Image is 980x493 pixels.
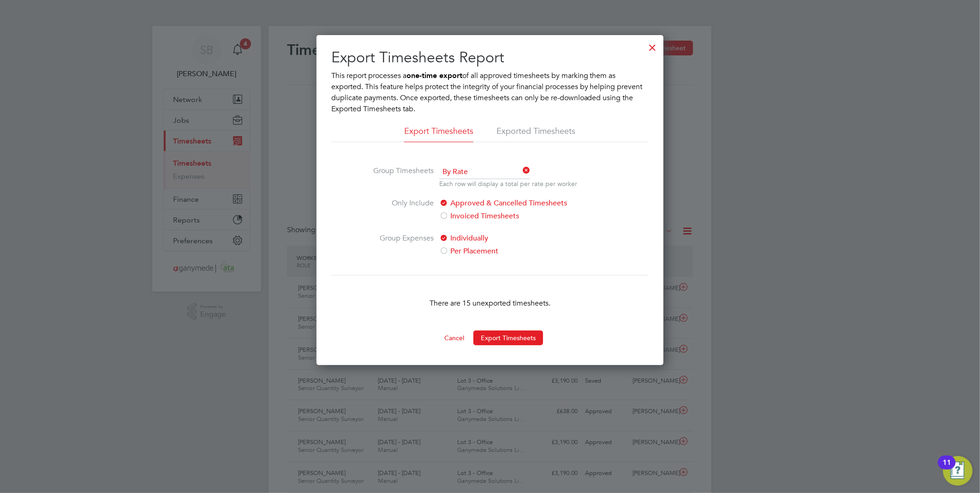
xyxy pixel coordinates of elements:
label: Group Timesheets [365,165,434,186]
button: Cancel [437,331,472,345]
p: There are 15 unexported timesheets. [331,298,649,309]
p: This report processes a of all approved timesheets by marking them as exported. This feature help... [331,70,649,114]
label: Only Include [365,198,434,222]
span: By Rate [439,165,530,179]
label: Individually [439,233,594,244]
label: Approved & Cancelled Timesheets [439,198,594,209]
h2: Export Timesheets Report [331,48,649,67]
div: 11 [943,463,951,475]
p: Each row will display a total per rate per worker [439,179,577,188]
b: one-time export [406,71,462,80]
li: Exported Timesheets [496,126,575,142]
button: Export Timesheets [473,331,543,345]
label: Group Expenses [365,233,434,257]
label: Invoiced Timesheets [439,210,594,222]
button: Open Resource Center, 11 new notifications [943,456,973,486]
label: Per Placement [439,246,594,257]
li: Export Timesheets [404,126,473,142]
